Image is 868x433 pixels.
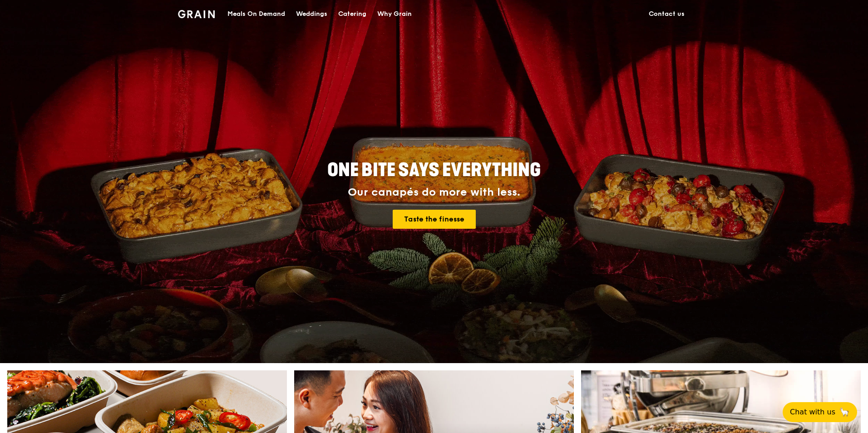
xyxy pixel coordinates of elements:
a: Taste the finesse [393,210,476,229]
span: ONE BITE SAYS EVERYTHING [327,159,541,181]
a: Why Grain [372,0,417,28]
div: Meals On Demand [227,0,285,28]
div: Catering [338,0,366,28]
span: Chat with us [790,407,835,418]
img: Grain [178,10,215,18]
div: Weddings [296,0,327,28]
a: Contact us [643,0,690,28]
div: Why Grain [377,0,412,28]
a: Catering [333,0,372,28]
div: Our canapés do more with less. [271,186,597,199]
span: 🦙 [839,407,850,418]
button: Chat with us🦙 [783,402,857,422]
a: Weddings [291,0,333,28]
